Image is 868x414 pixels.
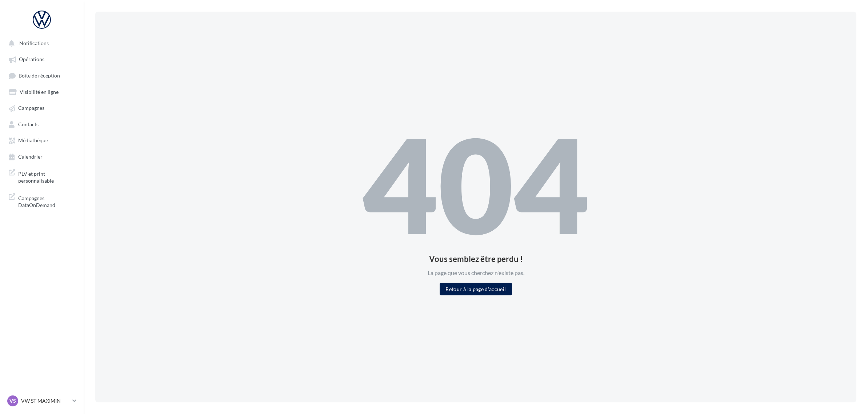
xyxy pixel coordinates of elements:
span: Campagnes DataOnDemand [18,193,75,209]
span: Médiathèque [18,138,48,144]
a: Visibilité en ligne [4,85,79,98]
span: Boîte de réception [19,72,60,79]
span: Contacts [18,121,39,127]
button: Notifications [4,36,76,49]
span: Calendrier [18,154,43,160]
a: Campagnes [4,101,79,114]
span: PLV et print personnalisable [18,169,75,184]
span: Visibilité en ligne [20,89,59,95]
a: Opérations [4,52,79,65]
span: Opérations [19,56,44,63]
div: 404 [363,119,589,249]
span: Notifications [19,40,49,46]
a: Campagnes DataOnDemand [4,190,79,212]
a: Médiathèque [4,134,79,147]
span: VS [9,397,16,405]
a: Boîte de réception [4,69,79,82]
span: Campagnes [18,105,44,111]
a: VS VW ST MAXIMIN [6,394,78,408]
button: Retour à la page d'accueil [440,283,512,295]
p: VW ST MAXIMIN [21,397,69,405]
a: PLV et print personnalisable [4,166,79,187]
a: Contacts [4,118,79,131]
a: Calendrier [4,150,79,163]
div: La page que vous cherchez n'existe pas. [363,269,589,277]
div: Vous semblez être perdu ! [363,255,589,263]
